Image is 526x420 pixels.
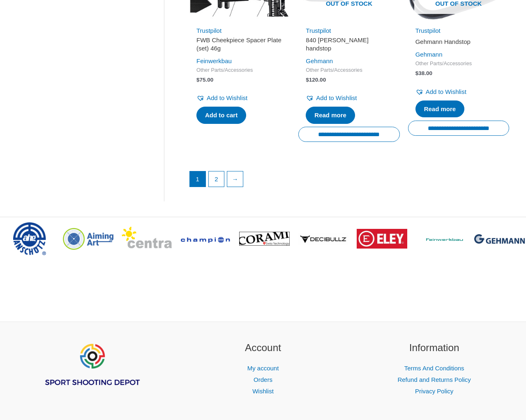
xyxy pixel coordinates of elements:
aside: Footer Widget 3 [359,340,510,397]
a: Trustpilot [306,27,331,34]
nav: Account [188,363,339,397]
span: $ [196,77,200,83]
bdi: 38.00 [415,70,432,76]
a: Gehmann [306,57,333,64]
a: Privacy Policy [415,388,453,395]
a: Terms And Conditions [404,365,464,372]
span: Add to Wishlist [207,94,247,101]
a: Refund and Returns Policy [397,376,471,383]
a: Feinwerkbau [196,57,232,64]
span: $ [415,70,419,76]
span: $ [306,77,309,83]
span: Other Parts/Accessories [306,67,392,74]
aside: Footer Widget 1 [16,340,167,407]
bdi: 120.00 [306,77,326,83]
a: FWB Cheekpiece Spacer Plate (set) 46g [196,36,283,55]
span: Add to Wishlist [426,88,466,95]
a: Add to Wishlist [415,86,466,98]
span: Other Parts/Accessories [196,67,283,74]
h2: Gehmann Handstop [415,38,502,46]
a: → [227,171,243,187]
a: My account [247,365,279,372]
a: Trustpilot [415,27,441,34]
a: Read more about “840 Gehmann handstop” [306,107,355,124]
a: Gehmann [415,51,443,58]
bdi: 75.00 [196,77,213,83]
h2: 840 [PERSON_NAME] handstop [306,36,392,52]
a: Trustpilot [196,27,221,34]
a: Wishlist [252,388,274,395]
nav: Information [359,363,510,397]
h2: Information [359,340,510,356]
a: Add to cart: “FWB Cheekpiece Spacer Plate (set) 46g” [196,107,246,124]
span: Add to Wishlist [316,94,357,101]
a: Page 2 [209,171,224,187]
a: 840 [PERSON_NAME] handstop [306,36,392,55]
a: Add to Wishlist [306,92,357,104]
a: Gehmann Handstop [415,38,502,49]
a: Orders [254,376,272,383]
h2: Account [188,340,339,356]
img: brand logo [357,229,407,249]
a: Read more about “Gehmann Handstop” [415,100,465,118]
aside: Footer Widget 2 [188,340,339,397]
a: Add to Wishlist [196,92,247,104]
span: Other Parts/Accessories [415,60,502,67]
nav: Product Pagination [189,171,509,192]
span: Page 1 [190,171,205,187]
h2: FWB Cheekpiece Spacer Plate (set) 46g [196,36,283,52]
